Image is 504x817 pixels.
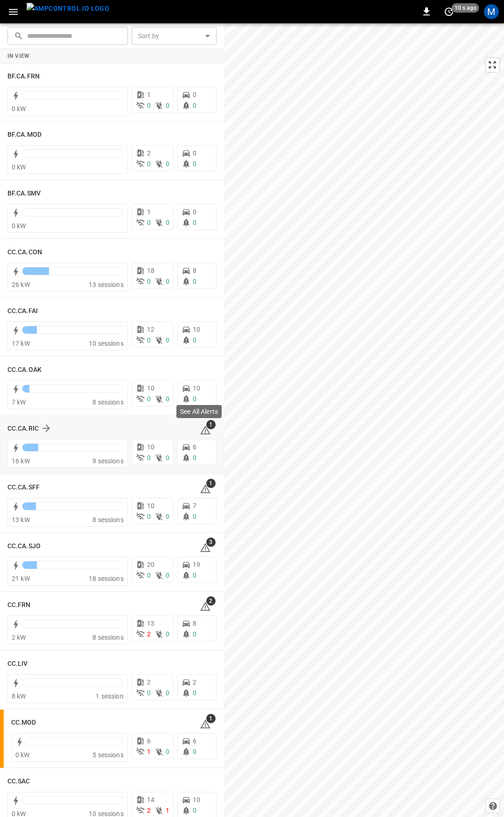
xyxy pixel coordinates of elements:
[12,516,30,524] span: 13 kW
[166,219,169,226] span: 0
[147,561,154,568] span: 20
[12,398,26,406] span: 7 kW
[89,575,124,582] span: 18 sessions
[193,630,196,638] span: 0
[147,748,151,755] span: 1
[147,678,151,686] span: 2
[193,160,196,168] span: 0
[147,336,151,344] span: 0
[193,620,196,627] span: 8
[166,454,169,461] span: 0
[166,102,169,109] span: 0
[27,3,109,14] img: ampcontrol.io logo
[193,796,200,803] span: 10
[193,502,196,510] span: 7
[12,222,26,230] span: 0 kW
[147,796,154,803] span: 14
[147,267,154,274] span: 18
[206,538,216,547] span: 3
[12,163,26,171] span: 0 kW
[206,596,216,606] span: 2
[193,513,196,520] span: 0
[193,91,196,98] span: 0
[12,105,26,112] span: 0 kW
[7,71,40,82] h6: BF.CA.FRN
[7,365,42,375] h6: CC.CA.OAK
[7,482,40,493] h6: CC.CA.SFF
[166,336,169,344] span: 0
[193,807,196,814] span: 0
[147,149,151,157] span: 2
[12,340,30,347] span: 17 kW
[7,776,30,787] h6: CC.SAC
[92,398,124,406] span: 8 sessions
[147,737,151,745] span: 6
[224,23,504,817] canvas: Map
[452,3,479,13] span: 10 s ago
[7,424,39,434] h6: CC.CA.RIC
[193,102,196,109] span: 0
[206,714,216,723] span: 1
[96,692,123,700] span: 1 session
[166,513,169,520] span: 0
[147,443,154,451] span: 10
[147,219,151,226] span: 0
[193,572,196,579] span: 0
[193,748,196,755] span: 0
[12,692,26,700] span: 8 kW
[193,384,200,392] span: 10
[193,561,200,568] span: 19
[7,247,42,258] h6: CC.CA.CON
[7,53,30,59] strong: In View
[193,336,196,344] span: 0
[193,149,196,157] span: 0
[193,208,196,216] span: 0
[193,678,196,686] span: 2
[166,395,169,403] span: 0
[147,91,151,98] span: 1
[12,281,30,288] span: 26 kW
[7,600,31,610] h6: CC.FRN
[147,689,151,697] span: 0
[7,541,41,552] h6: CC.CA.SJO
[206,479,216,488] span: 1
[193,395,196,403] span: 0
[147,807,151,814] span: 2
[180,407,218,416] p: See All Alerts
[166,689,169,697] span: 0
[206,420,216,429] span: 1
[147,513,151,520] span: 0
[166,160,169,168] span: 0
[147,454,151,461] span: 0
[7,306,38,316] h6: CC.CA.FAI
[11,718,36,728] h6: CC.MOD
[193,454,196,461] span: 0
[441,4,456,19] button: set refresh interval
[484,4,499,19] div: profile-icon
[166,278,169,285] span: 0
[92,751,124,759] span: 5 sessions
[89,340,124,347] span: 10 sessions
[92,457,124,465] span: 9 sessions
[12,634,26,641] span: 2 kW
[193,278,196,285] span: 0
[15,751,30,759] span: 0 kW
[147,395,151,403] span: 0
[147,502,154,510] span: 10
[147,326,154,333] span: 12
[147,160,151,168] span: 0
[166,807,169,814] span: 1
[166,572,169,579] span: 0
[166,748,169,755] span: 0
[147,630,151,638] span: 2
[147,620,154,627] span: 13
[147,278,151,285] span: 0
[193,443,196,451] span: 6
[166,630,169,638] span: 0
[89,281,124,288] span: 13 sessions
[193,737,196,745] span: 6
[7,130,42,140] h6: BF.CA.MOD
[7,659,28,669] h6: CC.LIV
[92,634,124,641] span: 8 sessions
[147,384,154,392] span: 10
